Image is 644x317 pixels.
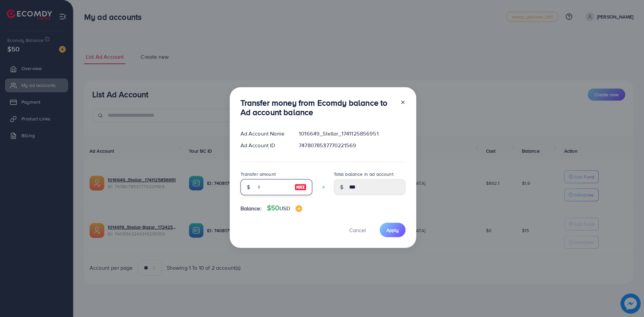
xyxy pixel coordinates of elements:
[235,142,294,149] div: Ad Account ID
[279,205,290,212] span: USD
[341,223,374,237] button: Cancel
[294,183,307,191] img: image
[240,205,262,212] span: Balance:
[235,130,294,138] div: Ad Account Name
[296,205,302,212] img: image
[267,204,302,212] h4: $50
[240,98,395,117] h3: Transfer money from Ecomdy balance to Ad account balance
[293,130,411,138] div: 1016649_Stellar_1741125856951
[334,171,393,177] label: Total balance in ad account
[293,142,411,149] div: 7478078537770221569
[240,171,276,177] label: Transfer amount
[386,227,399,233] span: Apply
[380,223,406,237] button: Apply
[349,226,366,234] span: Cancel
